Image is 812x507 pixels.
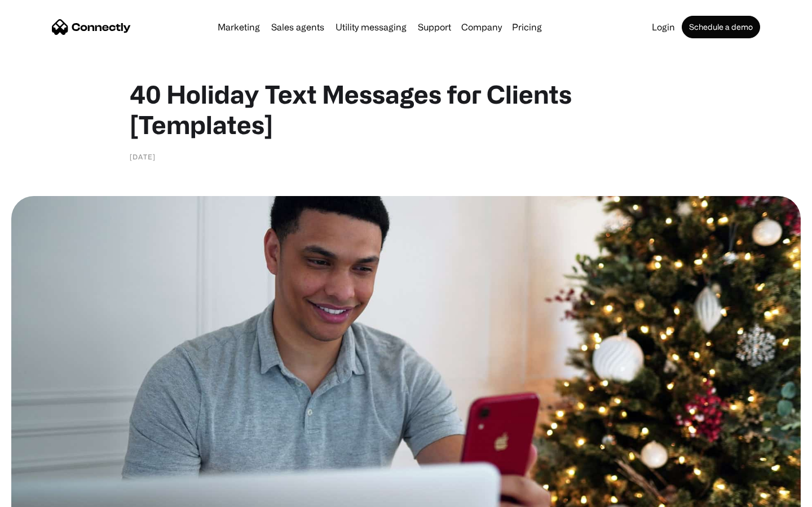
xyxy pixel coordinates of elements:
a: Utility messaging [331,23,411,32]
a: Schedule a demo [682,16,760,38]
div: [DATE] [130,151,156,162]
aside: Language selected: English [11,487,68,503]
a: Marketing [213,23,264,32]
a: Sales agents [267,23,329,32]
a: Pricing [507,23,546,32]
h1: 40 Holiday Text Messages for Clients [Templates] [130,79,682,140]
a: Login [647,23,679,32]
ul: Language list [23,487,68,503]
a: Support [413,23,456,32]
div: Company [461,19,502,35]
